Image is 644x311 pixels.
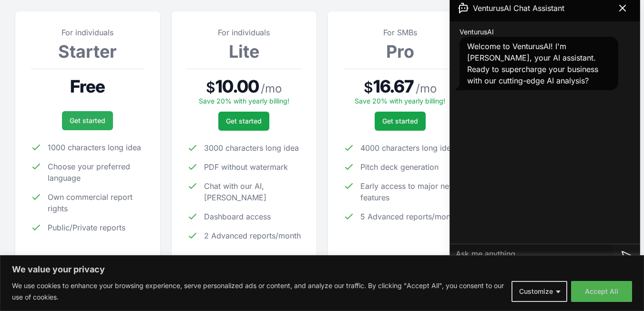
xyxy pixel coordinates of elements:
[48,161,145,184] span: Choose your preferred language
[375,112,426,131] a: Get started
[360,211,457,222] span: 5 Advanced reports/month
[571,281,632,302] button: Accept All
[62,111,113,130] a: Get started
[355,97,445,105] span: Save 20% with yearly billing!
[204,142,299,154] span: 3000 characters long idea
[48,222,125,233] span: Public/Private reports
[364,79,373,96] span: $
[218,112,269,131] a: Get started
[460,27,494,37] span: VenturusAI
[261,81,282,96] span: / mo
[511,281,567,302] button: Customize
[31,42,145,61] h3: Starter
[187,42,301,61] h3: Lite
[48,142,141,153] span: 1000 characters long idea
[343,27,458,38] p: For SMBs
[215,77,259,96] span: 10.00
[12,280,504,303] p: We use cookies to enhance your browsing experience, serve personalized ads or content, and analyz...
[204,230,301,241] span: 2 Advanced reports/month
[187,27,301,38] p: For individuals
[467,41,598,85] span: Welcome to VenturusAI! I'm [PERSON_NAME], your AI assistant. Ready to supercharge your business w...
[343,42,458,61] h3: Pro
[204,211,271,222] span: Dashboard access
[199,97,289,105] span: Save 20% with yearly billing!
[373,77,414,96] span: 16.67
[360,142,455,154] span: 4000 characters long idea
[360,180,458,203] span: Early access to major new features
[12,264,632,275] p: We value your privacy
[70,77,105,96] span: Free
[204,161,288,173] span: PDF without watermark
[473,2,564,14] span: VenturusAI Chat Assistant
[48,191,145,214] span: Own commercial report rights
[360,161,439,173] span: Pitch deck generation
[206,79,215,96] span: $
[31,27,145,38] p: For individuals
[416,81,437,96] span: / mo
[204,180,301,203] span: Chat with our AI, [PERSON_NAME]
